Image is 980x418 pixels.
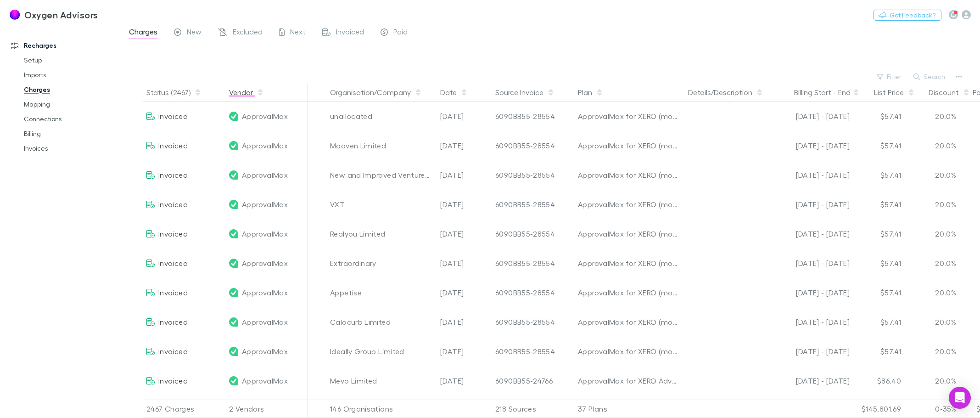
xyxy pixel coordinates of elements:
div: 6090BB55-28554 [495,307,571,337]
div: ApprovalMax for XERO (monthly subscription) Tier 3 [578,190,681,219]
span: New [187,27,202,39]
button: Discount [929,83,970,102]
img: ApprovalMax's Logo [229,376,238,385]
a: Connections [15,112,126,126]
div: Ideally Group Limited [330,337,433,366]
div: 6090BB55-24766 [495,366,571,395]
span: ApprovalMax [242,307,288,337]
div: $57.41 [850,219,905,249]
div: [DATE] - [DATE] [771,337,850,366]
button: Search [909,71,951,82]
span: ApprovalMax [242,366,288,395]
button: Details/Description [688,83,763,102]
span: ApprovalMax [242,160,288,190]
div: 20.0% [905,278,960,307]
div: 6090BB55-28554 [495,131,571,160]
button: Vendor [229,83,264,102]
span: ApprovalMax [242,278,288,307]
div: 2 Vendors [225,400,308,418]
div: 0-35% [905,400,960,418]
span: Invoiced [158,112,188,120]
button: Billing Start [794,83,831,102]
div: 20.0% [905,307,960,337]
h3: Oxygen Advisors [24,9,98,20]
div: 20.0% [905,249,960,278]
div: VXT [330,190,433,219]
span: Invoiced [158,376,188,385]
div: ApprovalMax for XERO (monthly subscription) Tier 3 [578,219,681,249]
button: Got Feedback? [874,10,941,21]
div: 20.0% [905,337,960,366]
img: Oxygen Advisors's Logo [9,9,21,20]
img: ApprovalMax's Logo [229,170,238,180]
button: List Price [874,83,915,102]
div: 2467 Charges [143,400,225,418]
div: ApprovalMax for XERO (monthly subscription) Tier 3 [578,160,681,190]
div: 6090BB55-28554 [495,190,571,219]
div: Realyou Limited [330,219,433,249]
div: [DATE] [437,190,492,219]
div: $57.41 [850,337,905,366]
div: 20.0% [905,219,960,249]
span: ApprovalMax [242,219,288,249]
div: [DATE] - [DATE] [771,307,850,337]
div: [DATE] - [DATE] [771,249,850,278]
div: $57.41 [850,278,905,307]
div: 218 Sources [492,400,574,418]
img: ApprovalMax's Logo [229,112,238,121]
div: - [771,83,860,102]
div: 37 Plans [574,400,684,418]
div: [DATE] [437,219,492,249]
a: Mapping [15,97,126,112]
div: [DATE] - [DATE] [771,219,850,249]
span: ApprovalMax [242,102,288,131]
div: $57.41 [850,249,905,278]
img: ApprovalMax's Logo [229,200,238,209]
div: [DATE] [437,278,492,307]
img: ApprovalMax's Logo [229,288,238,297]
span: Invoiced [158,170,188,179]
div: ApprovalMax for XERO (monthly subscription) Tier 3 [578,102,681,131]
div: [DATE] [437,337,492,366]
span: Invoiced [158,200,188,209]
a: Imports [15,68,126,82]
div: ApprovalMax for XERO (monthly subscription) Tier 3 [578,337,681,366]
div: [DATE] - [DATE] [771,131,850,160]
button: Plan [578,83,603,102]
a: Charges [15,82,126,97]
button: Source Invoice [495,83,554,102]
div: 20.0% [905,366,960,395]
span: ApprovalMax [242,131,288,160]
span: Invoiced [158,288,188,297]
span: Invoiced [158,347,188,356]
img: ApprovalMax's Logo [229,229,238,238]
span: ApprovalMax [242,249,288,278]
div: unallocated [330,102,433,131]
div: Open Intercom Messenger [949,387,971,409]
div: 20.0% [905,131,960,160]
div: 146 Organisations [326,400,437,418]
span: Excluded [233,27,263,39]
div: Calocurb Limited [330,307,433,337]
div: 6090BB55-28554 [495,278,571,307]
div: ApprovalMax for XERO (monthly subscription) Tier 3 [578,278,681,307]
div: [DATE] - [DATE] [771,102,850,131]
div: 20.0% [905,190,960,219]
div: [DATE] [437,307,492,337]
a: Invoices [15,141,126,156]
span: Charges [129,27,157,39]
img: ApprovalMax's Logo [229,141,238,150]
div: Appetise [330,278,433,307]
div: 6090BB55-28554 [495,219,571,249]
span: Invoiced [158,259,188,267]
button: Filter [872,71,907,82]
a: Oxygen Advisors [4,4,103,26]
span: Paid [393,27,408,39]
div: 6090BB55-28554 [495,102,571,131]
a: Recharges [2,38,126,53]
div: $57.41 [850,160,905,190]
div: [DATE] - [DATE] [771,366,850,395]
div: ApprovalMax for XERO (monthly subscription) Tier 3 [578,307,681,337]
div: Mevo Limited [330,366,433,395]
div: $86.40 [850,366,905,395]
